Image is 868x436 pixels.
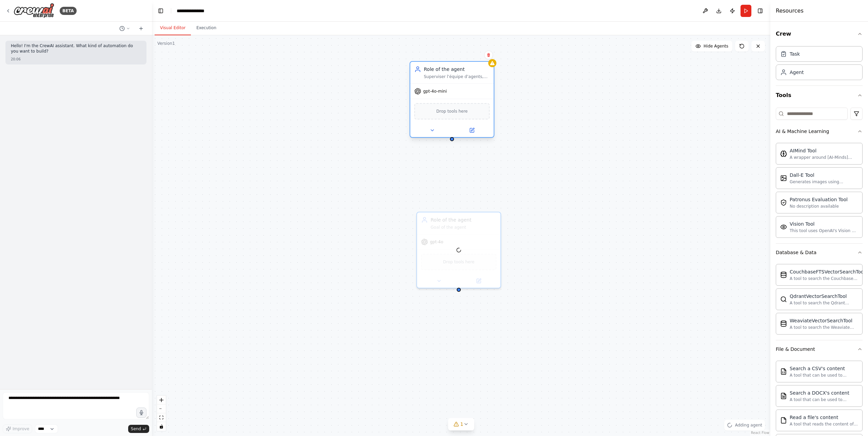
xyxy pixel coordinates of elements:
div: Search a DOCX's content [790,390,858,396]
div: This tool uses OpenAI's Vision API to describe the contents of an image. [790,228,858,233]
div: BETA [60,7,77,15]
div: Role of the agentSuperviser l’équipe d’agents, surveiller les erreurs et donner des directives po... [410,62,494,139]
button: Switch to previous chat [117,24,133,33]
div: A wrapper around [AI-Minds]([URL][DOMAIN_NAME]). Useful for when you need answers to questions fr... [790,155,858,160]
div: Role of the agentGoal of the agentgpt-4oDrop tools here [416,212,501,288]
div: Dall-E Tool [790,172,858,178]
div: 20:06 [11,57,141,62]
span: Adding agent [735,422,762,428]
img: DOCXSearchTool [780,393,787,399]
button: Improve [3,424,32,433]
button: Open in side panel [453,126,491,134]
img: Logo [14,3,54,18]
button: Click to speak your automation idea [136,407,146,418]
div: File & Document [776,346,815,353]
img: PatronusEvalTool [780,199,787,206]
button: Hide left sidebar [156,6,165,16]
button: Hide right sidebar [755,6,765,16]
div: Agent [790,69,804,76]
span: gpt-4o-mini [423,89,447,94]
img: FileReadTool [780,417,787,424]
div: A tool to search the Weaviate database for relevant information on internal documents. [790,325,858,330]
img: AIMindTool [780,150,787,157]
div: Role of the agent [424,66,490,73]
img: QdrantVectorSearchTool [780,296,787,303]
nav: breadcrumb [177,7,211,14]
div: AIMind Tool [790,147,858,154]
button: Send [128,425,149,433]
img: VisionTool [780,224,787,230]
div: A tool that can be used to semantic search a query from a DOCX's content. [790,397,858,402]
div: Vision Tool [790,221,858,227]
img: WeaviateVectorSearchTool [780,320,787,327]
button: Hide Agents [691,41,732,52]
div: Search a CSV's content [790,365,858,372]
button: zoom in [157,396,166,404]
p: Hello! I'm the CrewAI assistant. What kind of automation do you want to build? [11,43,141,54]
div: AI & Machine Learning [776,128,829,135]
div: Patronus Evaluation Tool [790,196,848,203]
div: A tool that can be used to semantic search a query from a CSV's content. [790,373,858,378]
div: A tool to search the Qdrant database for relevant information on internal documents. [790,300,858,306]
button: fit view [157,413,166,422]
a: React Flow attribution [751,431,769,435]
img: CSVSearchTool [780,368,787,375]
button: Tools [776,86,863,105]
div: A tool to search the Couchbase database for relevant information on internal documents. [790,276,865,281]
div: CouchbaseFTSVectorSearchTool [790,268,865,275]
div: Generates images using OpenAI's Dall-E model. [790,179,858,185]
h4: Resources [776,7,804,15]
img: CouchbaseFTSVectorSearchTool [780,271,787,278]
button: zoom out [157,404,166,413]
div: Database & Data [776,261,863,340]
span: Improve [13,426,29,432]
div: Version 1 [157,41,175,46]
span: Hide Agents [704,43,728,49]
div: AI & Machine Learning [776,140,863,243]
button: Start a new chat [136,24,146,33]
button: File & Document [776,340,863,358]
div: A tool that reads the content of a file. To use this tool, provide a 'file_path' parameter with t... [790,421,858,427]
div: React Flow controls [157,396,166,431]
span: 1 [460,421,463,428]
div: Database & Data [776,249,816,256]
span: Drop tools here [436,108,468,115]
div: Superviser l’équipe d’agents, surveiller les erreurs et donner des directives pour les corriger [424,74,490,79]
div: Crew [776,43,863,86]
div: Read a file's content [790,414,858,421]
button: Visual Editor [155,21,191,35]
img: DallETool [780,175,787,182]
button: toggle interactivity [157,422,166,431]
button: Crew [776,24,863,43]
button: Database & Data [776,244,863,261]
div: WeaviateVectorSearchTool [790,317,858,324]
button: 1 [448,418,474,431]
div: No description available [790,204,848,209]
button: Delete node [484,51,493,59]
button: Execution [191,21,222,35]
div: QdrantVectorSearchTool [790,293,858,300]
div: Task [790,51,800,57]
button: AI & Machine Learning [776,122,863,140]
span: Send [131,426,141,432]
